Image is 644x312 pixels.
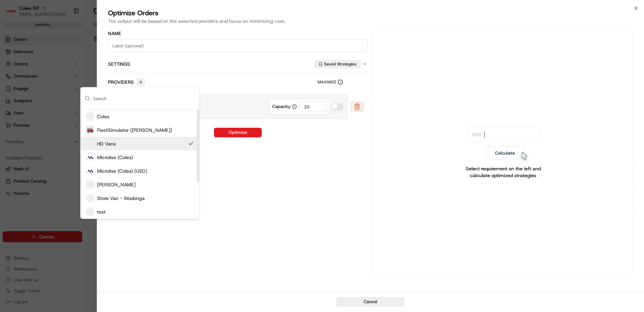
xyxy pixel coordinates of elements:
[93,88,195,109] input: Search
[108,54,368,74] button: SettingsSaved Strategies
[336,297,404,307] button: Cancel
[7,6,20,20] img: Nash
[97,181,136,188] span: [PERSON_NAME]
[272,104,297,110] label: Capacity
[108,40,368,52] input: Label (optional)
[68,115,82,120] span: Pylon
[108,8,158,18] div: Optimize Orders
[58,99,63,105] div: 💻
[108,79,134,85] label: Providers
[18,44,123,51] input: Got a question? Start typing here...
[55,96,112,108] a: 💻API Documentation
[300,102,327,111] input: Enter Capacity
[318,79,343,85] label: Maximize
[4,96,55,108] a: 📗Knowledge Base
[314,60,361,68] button: Saved Strategies
[97,127,172,134] span: FleetSimulator ([PERSON_NAME])
[23,72,86,77] div: We're available if you need us!
[23,65,112,72] div: Start new chat
[14,98,52,105] span: Knowledge Base
[7,99,12,105] div: 📗
[97,154,133,161] span: Microlise (Coles)
[97,140,116,147] span: HD Vans
[87,126,94,135] img: coles.png
[108,18,633,25] div: The output will be based on the selected providers and focus on minimizing cost.
[292,104,297,109] button: Capacity
[97,208,106,215] span: test
[7,65,19,77] img: 1736555255976-a54dd68f-1ca7-489b-9aae-adbdc363a1c4
[81,110,199,219] div: Suggestions
[87,167,94,175] img: microlise_logo.jpeg
[460,165,547,179] p: Select requirement on the left and calculate optimized strategies
[97,168,147,174] span: Microlise (Coles) (USD)
[467,127,539,165] img: Optimization prompt
[214,128,262,137] button: Optimize
[97,195,145,202] span: Store Van - Wodonga
[116,67,124,75] button: Start new chat
[97,113,109,120] span: Coles
[108,30,121,37] label: Name
[108,61,313,67] label: Settings
[7,27,124,38] p: Welcome 👋
[64,98,109,105] span: API Documentation
[87,154,94,162] img: microlise_logo.jpeg
[48,115,82,120] a: Powered byPylon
